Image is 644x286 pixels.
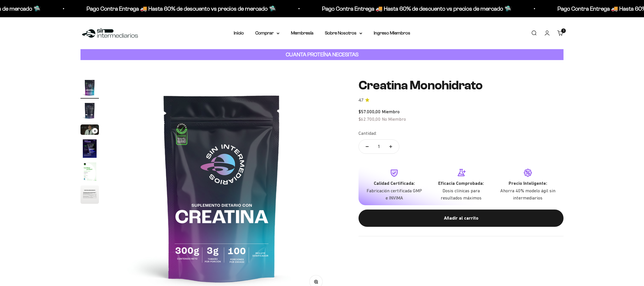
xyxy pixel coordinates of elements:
[509,181,547,186] strong: Precio Inteligente:
[432,187,490,202] p: Dosis clínicas para resultados máximos
[325,29,362,37] summary: Sobre Nosotros
[365,187,423,202] p: Fabricación certificada GMP e INVIMA
[563,29,564,32] span: 1
[85,4,275,13] p: Pago Contra Entrega 🚚 Hasta 60% de descuento vs precios de mercado 🛸
[374,30,410,35] a: Ingreso Miembros
[359,97,363,103] span: 4.7
[374,181,415,186] strong: Calidad Certificada:
[80,139,99,158] img: Creatina Monohidrato
[286,51,359,57] strong: CUANTA PROTEÍNA NECESITAS
[359,130,377,137] label: Cantidad:
[80,185,99,204] img: Creatina Monohidrato
[359,109,381,114] span: $57.000,00
[438,181,484,186] strong: Eficacia Comprobada:
[234,30,244,35] a: Inicio
[80,185,99,206] button: Ir al artículo 6
[359,140,375,153] button: Reducir cantidad
[359,210,563,227] button: Añadir al carrito
[80,101,99,120] img: Creatina Monohidrato
[80,162,99,183] button: Ir al artículo 5
[359,97,563,103] a: 4.74.7 de 5.0 estrellas
[382,140,399,153] button: Aumentar cantidad
[80,78,99,97] img: Creatina Monohidrato
[321,4,510,13] p: Pago Contra Entrega 🚚 Hasta 60% de descuento vs precios de mercado 🛸
[80,124,99,137] button: Ir al artículo 3
[291,30,313,35] a: Membresía
[499,187,557,202] p: Ahorra 40% modelo ágil sin intermediarios
[80,78,99,99] button: Ir al artículo 1
[80,139,99,160] button: Ir al artículo 4
[382,109,400,114] span: Miembro
[255,29,279,37] summary: Comprar
[80,101,99,122] button: Ir al artículo 2
[382,116,406,122] span: No Miembro
[370,214,552,222] div: Añadir al carrito
[359,78,563,92] h1: Creatina Monohidrato
[80,162,99,181] img: Creatina Monohidrato
[359,116,381,122] span: $62.700,00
